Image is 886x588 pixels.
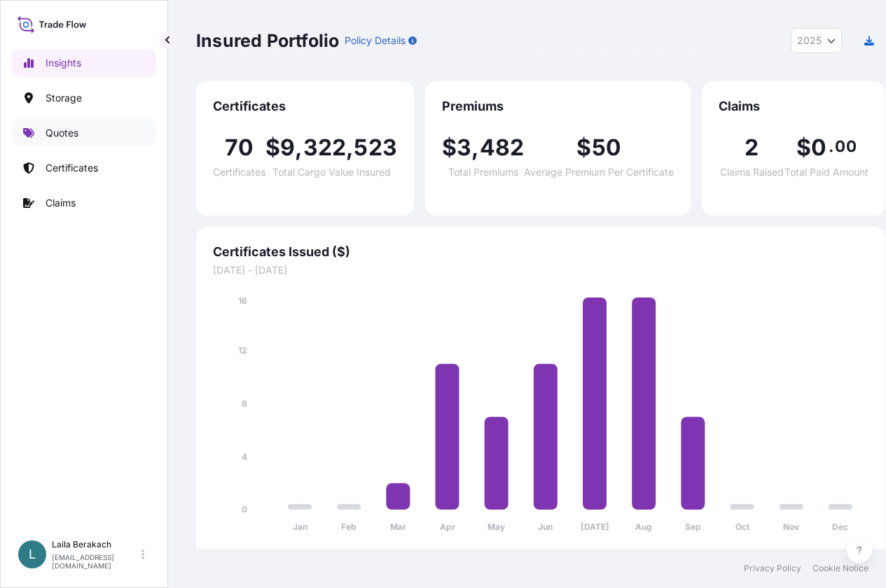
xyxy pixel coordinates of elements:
span: [DATE] - [DATE] [213,263,868,277]
tspan: [DATE] [581,521,609,532]
span: Certificates Issued ($) [213,244,868,260]
a: Cookie Notice [812,563,868,574]
tspan: 16 [238,295,247,306]
p: Quotes [46,126,78,140]
span: $ [796,136,811,159]
tspan: Sep [685,521,701,532]
tspan: Jan [293,521,307,532]
tspan: Mar [390,521,406,532]
tspan: Apr [440,521,455,532]
a: Privacy Policy [744,563,801,574]
span: $ [265,136,280,159]
span: $ [576,136,591,159]
a: Insights [12,49,156,77]
a: Certificates [12,154,156,182]
p: Storage [46,91,82,105]
tspan: Aug [635,521,652,532]
tspan: Jun [538,521,553,532]
span: Total Cargo Value Insured [272,167,391,177]
a: Quotes [12,119,156,147]
span: 523 [354,136,397,159]
span: . [829,141,833,152]
span: 70 [225,136,254,159]
span: Average Premium Per Certificate [524,167,674,177]
span: $ [442,136,457,159]
span: , [295,136,303,159]
span: 482 [480,136,525,159]
a: Claims [12,189,156,217]
span: Total Premiums [448,167,518,177]
tspan: 4 [242,451,247,462]
span: Certificates [213,98,397,115]
span: Certificates [213,167,265,177]
tspan: May [487,521,506,532]
span: 50 [592,136,621,159]
span: 2025 [797,34,822,48]
span: 322 [303,136,347,159]
span: , [471,136,479,159]
span: 3 [457,136,471,159]
tspan: Oct [735,521,750,532]
span: Claims Raised [720,167,784,177]
span: Premiums [442,98,674,115]
span: Claims [719,98,868,115]
button: Year Selector [791,28,842,53]
tspan: Nov [783,521,800,532]
tspan: Dec [832,521,848,532]
tspan: 8 [242,398,247,409]
tspan: 0 [242,504,247,514]
span: 00 [835,141,856,152]
p: Policy Details [345,34,406,48]
span: 0 [811,136,826,159]
span: , [346,136,354,159]
span: 2 [745,136,759,159]
p: [EMAIL_ADDRESS][DOMAIN_NAME] [52,553,139,570]
p: Insights [46,56,81,70]
a: Storage [12,84,156,112]
p: Claims [46,196,76,210]
p: Insured Portfolio [196,29,339,52]
span: Total Paid Amount [784,167,868,177]
p: Laila Berakach [52,539,139,550]
p: Certificates [46,161,98,175]
tspan: 12 [238,345,247,356]
span: 9 [280,136,295,159]
span: L [29,547,36,561]
tspan: Feb [341,521,357,532]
